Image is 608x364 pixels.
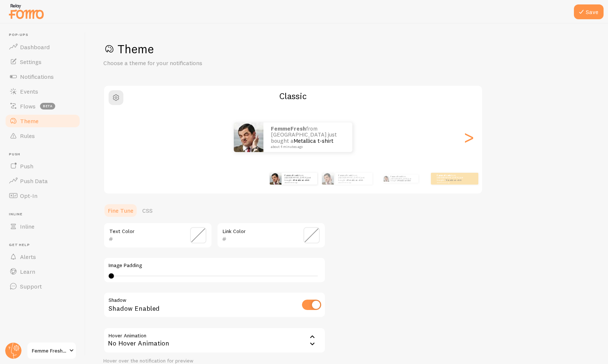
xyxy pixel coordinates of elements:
[9,243,81,247] span: Get Help
[20,223,34,230] span: Inline
[4,99,81,114] a: Flows beta
[9,152,81,157] span: Push
[270,173,282,185] img: Fomo
[398,179,411,182] a: Metallica t-shirt
[4,69,81,84] a: Notifications
[391,175,415,183] p: from [GEOGRAPHIC_DATA] just bought a
[20,162,33,170] span: Push
[234,122,263,152] img: Fomo
[104,90,482,102] h2: Classic
[103,292,326,319] div: Shadow Enabled
[103,41,590,57] h1: Theme
[20,283,42,290] span: Support
[383,176,389,182] img: Fomo
[32,346,67,355] span: Femme Fresh Finds
[437,174,451,177] strong: FemmeFresh
[20,192,37,199] span: Opt-In
[285,182,313,183] small: about 4 minutes ago
[20,132,35,139] span: Rules
[20,253,36,260] span: Alerts
[9,212,81,217] span: Inline
[338,174,369,183] p: from [GEOGRAPHIC_DATA] just bought a
[437,174,466,183] p: from [GEOGRAPHIC_DATA] just bought a
[4,159,81,173] a: Push
[271,125,306,132] strong: FemmeFresh
[103,59,281,67] p: Choose a theme for your notifications
[4,40,81,54] a: Dashboard
[4,54,81,69] a: Settings
[27,342,77,360] a: Femme Fresh Finds
[20,73,54,80] span: Notifications
[322,173,334,185] img: Fomo
[20,43,50,51] span: Dashboard
[109,262,320,269] label: Image Padding
[271,126,345,149] p: from [GEOGRAPHIC_DATA] just bought a
[437,182,466,183] small: about 4 minutes ago
[20,177,48,185] span: Push Data
[391,175,402,178] strong: FemmeFresh
[4,219,81,234] a: Inline
[4,279,81,294] a: Support
[20,117,39,125] span: Theme
[4,128,81,143] a: Rules
[293,179,309,182] a: Metallica t-shirt
[285,174,314,183] p: from [GEOGRAPHIC_DATA] just bought a
[271,145,343,149] small: about 4 minutes ago
[338,182,369,183] small: about 4 minutes ago
[4,249,81,264] a: Alerts
[20,88,38,95] span: Events
[293,137,333,144] a: Metallica t-shirt
[20,102,36,110] span: Flows
[103,327,326,353] div: No Hover Animation
[4,173,81,188] a: Push Data
[20,58,41,65] span: Settings
[4,114,81,128] a: Theme
[40,103,55,109] span: beta
[338,174,352,177] strong: FemmeFresh
[103,203,138,218] a: Fine Tune
[9,33,81,37] span: Pop-ups
[347,179,363,182] a: Metallica t-shirt
[138,203,157,218] a: CSS
[4,84,81,99] a: Events
[4,264,81,279] a: Learn
[464,111,473,164] div: Next slide
[446,179,462,182] a: Metallica t-shirt
[8,2,45,21] img: fomo-relay-logo-orange.svg
[4,188,81,203] a: Opt-In
[285,174,299,177] strong: FemmeFresh
[20,268,35,275] span: Learn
